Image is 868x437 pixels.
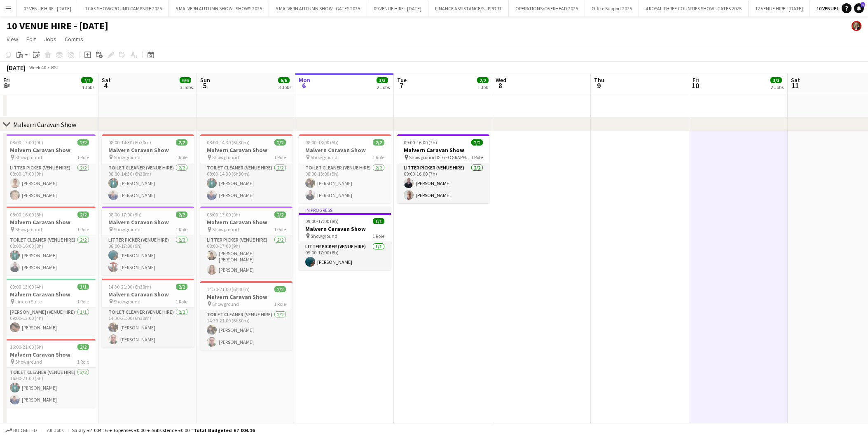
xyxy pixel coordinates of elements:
[212,154,239,160] span: Showground
[299,207,391,270] app-job-card: In progress09:00-17:00 (8h)1/1Malvern Caravan Show Showground1 RoleLitter Picker (Venue Hire)1/10...
[305,139,339,146] span: 08:00-13:00 (5h)
[200,163,292,203] app-card-role: Toilet Cleaner (Venue Hire)2/208:00-14:30 (6h30m)[PERSON_NAME][PERSON_NAME]
[311,154,337,160] span: Showground
[278,84,291,90] div: 3 Jobs
[199,81,210,90] span: 5
[51,64,59,70] div: BST
[200,310,292,350] app-card-role: Toilet Cleaner (Venue Hire)2/214:30-21:00 (6h30m)[PERSON_NAME][PERSON_NAME]
[102,146,194,154] h3: Malvern Caravan Show
[7,63,26,72] div: [DATE]
[23,34,39,45] a: Edit
[397,134,489,203] div: 09:00-16:00 (7h)2/2Malvern Caravan Show Showground & [GEOGRAPHIC_DATA]1 RoleLitter Picker (Venue ...
[691,81,699,90] span: 10
[274,226,286,233] span: 1 Role
[852,21,861,31] app-user-avatar: Emily Jauncey
[861,2,865,7] span: 1
[102,235,194,275] app-card-role: Litter Picker (Venue Hire)2/208:00-17:00 (9h)[PERSON_NAME][PERSON_NAME]
[15,154,42,160] span: Showground
[108,211,142,218] span: 08:00-17:00 (9h)
[114,154,140,160] span: Showground
[82,84,94,90] div: 4 Jobs
[269,0,367,16] button: 5 MALVERN AUTUMN SHOW - GATES 2025
[114,298,140,305] span: Showground
[274,301,286,307] span: 1 Role
[200,293,292,301] h3: Malvern Caravan Show
[207,139,250,146] span: 08:00-14:30 (6h30m)
[367,0,428,16] button: 09 VENUE HIRE - [DATE]
[212,226,239,233] span: Showground
[494,81,506,90] span: 8
[3,34,21,45] a: View
[108,284,151,290] span: 14:30-21:00 (6h30m)
[102,308,194,348] app-card-role: Toilet Cleaner (Venue Hire)2/214:30-21:00 (6h30m)[PERSON_NAME][PERSON_NAME]
[175,154,187,160] span: 1 Role
[373,218,384,224] span: 1/1
[72,427,255,433] div: Salary £7 004.16 + Expenses £0.00 + Subsistence £0.00 =
[27,64,48,70] span: Week 40
[274,154,286,160] span: 1 Role
[477,77,489,83] span: 2/2
[3,368,96,408] app-card-role: Toilet Cleaner (Venue Hire)2/216:00-21:00 (5h)[PERSON_NAME][PERSON_NAME]
[41,34,60,45] a: Jobs
[409,154,471,160] span: Showground & [GEOGRAPHIC_DATA]
[693,76,699,84] span: Fri
[102,163,194,203] app-card-role: Toilet Cleaner (Venue Hire)2/208:00-14:30 (6h30m)[PERSON_NAME][PERSON_NAME]
[200,207,292,278] app-job-card: 08:00-17:00 (9h)2/2Malvern Caravan Show Showground1 RoleLitter Picker (Venue Hire)2/208:00-17:00 ...
[477,84,488,90] div: 1 Job
[397,146,489,154] h3: Malvern Caravan Show
[13,120,76,129] div: Malvern Caravan Show
[299,242,391,270] app-card-role: Litter Picker (Venue Hire)1/109:00-17:00 (8h)[PERSON_NAME]
[176,284,187,290] span: 2/2
[397,163,489,203] app-card-role: Litter Picker (Venue Hire)2/209:00-16:00 (7h)[PERSON_NAME][PERSON_NAME]
[3,235,96,275] app-card-role: Toilet Cleaner (Venue Hire)2/208:00-16:00 (8h)[PERSON_NAME][PERSON_NAME]
[299,76,310,84] span: Mon
[77,226,89,233] span: 1 Role
[45,427,65,433] span: All jobs
[200,134,292,203] div: 08:00-14:30 (6h30m)2/2Malvern Caravan Show Showground1 RoleToilet Cleaner (Venue Hire)2/208:00-14...
[77,154,89,160] span: 1 Role
[102,134,194,203] app-job-card: 08:00-14:30 (6h30m)2/2Malvern Caravan Show Showground1 RoleToilet Cleaner (Venue Hire)2/208:00-14...
[372,233,384,239] span: 1 Role
[102,291,194,298] h3: Malvern Caravan Show
[108,139,151,146] span: 08:00-14:30 (6h30m)
[207,286,250,292] span: 14:30-21:00 (6h30m)
[101,81,111,90] span: 4
[10,139,43,146] span: 08:00-17:00 (9h)
[175,226,187,233] span: 1 Role
[3,163,96,203] app-card-role: Litter Picker (Venue Hire)2/208:00-17:00 (9h)[PERSON_NAME][PERSON_NAME]
[44,35,56,43] span: Jobs
[3,339,96,408] div: 16:00-21:00 (5h)2/2Malvern Caravan Show Showground1 RoleToilet Cleaner (Venue Hire)2/216:00-21:00...
[299,225,391,233] h3: Malvern Caravan Show
[200,281,292,350] div: 14:30-21:00 (6h30m)2/2Malvern Caravan Show Showground1 RoleToilet Cleaner (Venue Hire)2/214:30-21...
[274,286,286,292] span: 2/2
[3,134,96,203] app-job-card: 08:00-17:00 (9h)2/2Malvern Caravan Show Showground1 RoleLitter Picker (Venue Hire)2/208:00-17:00 ...
[15,359,42,365] span: Showground
[3,279,96,336] app-job-card: 09:00-13:00 (4h)1/1Malvern Caravan Show Linden Suite1 Role[PERSON_NAME] (Venue Hire)1/109:00-13:0...
[771,84,784,90] div: 2 Jobs
[397,76,407,84] span: Tue
[180,84,193,90] div: 3 Jobs
[396,81,407,90] span: 7
[176,139,187,146] span: 2/2
[61,34,87,45] a: Comms
[585,0,639,16] button: Office Support 2025
[102,207,194,275] app-job-card: 08:00-17:00 (9h)2/2Malvern Caravan Show Showground1 RoleLitter Picker (Venue Hire)2/208:00-17:00 ...
[3,308,96,336] app-card-role: [PERSON_NAME] (Venue Hire)1/109:00-13:00 (4h)[PERSON_NAME]
[102,279,194,348] app-job-card: 14:30-21:00 (6h30m)2/2Malvern Caravan Show Showground1 RoleToilet Cleaner (Venue Hire)2/214:30-21...
[509,0,585,16] button: OPERATIONS/OVERHEAD 2025
[77,344,89,350] span: 2/2
[471,139,483,146] span: 2/2
[305,218,339,224] span: 09:00-17:00 (8h)
[377,84,390,90] div: 2 Jobs
[749,0,810,16] button: 12 VENUE HIRE - [DATE]
[26,35,36,43] span: Edit
[77,298,89,305] span: 1 Role
[10,211,43,218] span: 08:00-16:00 (8h)
[593,81,604,90] span: 9
[10,284,43,290] span: 09:00-13:00 (4h)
